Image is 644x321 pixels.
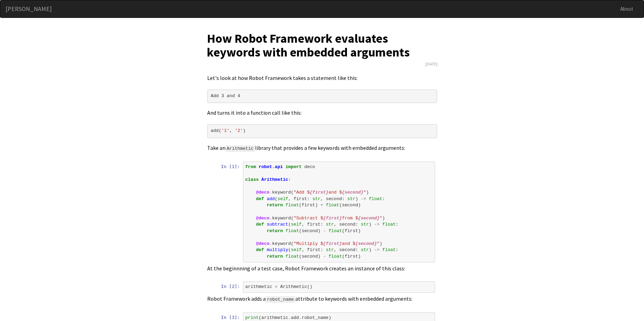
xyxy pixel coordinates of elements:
[334,247,337,252] span: ,
[334,222,337,227] span: ,
[256,247,264,252] span: def
[299,254,302,259] span: (
[356,222,358,227] span: :
[267,254,283,259] span: return
[302,315,328,320] span: robot_name
[261,315,288,320] span: arithmetic
[291,241,294,246] span: (
[0,0,57,18] a: [PERSON_NAME]
[245,284,272,289] span: arithmetic
[256,190,270,195] span: @deco
[307,222,320,227] span: first
[310,190,329,195] span: {first}
[302,247,304,252] span: ,
[259,315,262,320] span: (
[270,241,272,246] span: .
[267,196,275,201] span: add
[339,203,342,208] span: (
[320,203,323,208] span: +
[221,128,229,133] span: '1'
[323,228,326,234] span: -
[328,254,342,259] span: float
[313,196,320,201] span: str
[374,222,380,227] span: ->
[291,247,302,252] span: self
[272,190,291,195] span: keyword
[396,247,399,252] span: :
[342,196,345,201] span: :
[326,203,339,208] span: float
[302,203,315,208] span: first
[358,203,361,208] span: )
[288,196,291,201] span: ,
[291,216,294,221] span: (
[245,177,259,182] span: class
[326,196,342,201] span: second
[363,190,366,195] span: "
[302,228,318,234] span: second
[299,228,302,234] span: (
[230,128,232,133] span: ,
[328,228,342,234] span: float
[345,228,358,234] span: first
[425,60,437,68] time: [DATE]
[207,108,437,117] p: And turns it into a function call like this:
[323,216,342,221] span: {first}
[369,247,372,252] span: )
[288,247,291,252] span: (
[369,196,382,201] span: float
[339,247,356,252] span: second
[342,254,345,259] span: (
[377,241,380,246] span: "
[207,280,241,294] div: In [2]:
[286,164,302,169] span: import
[326,247,334,252] span: str
[358,254,361,259] span: )
[328,315,331,320] span: )
[291,190,294,195] span: (
[207,294,437,304] p: Robot Framework adds a attribute to keywords with embedded arguments:
[304,164,315,169] span: deco
[382,216,385,221] span: )
[277,196,288,201] span: self
[356,196,358,201] span: )
[267,203,283,208] span: return
[307,247,320,252] span: first
[299,203,302,208] span: (
[270,216,272,221] span: .
[267,247,288,252] span: multiply
[345,254,358,259] span: first
[318,254,320,259] span: )
[280,284,307,289] span: Arithmetic
[326,222,334,227] span: str
[207,264,437,273] p: At the beginnning of a test case, Robot Framework creates an instance of this class:
[302,254,318,259] span: second
[275,196,277,201] span: (
[245,164,256,169] span: from
[272,241,291,246] span: keyword
[286,228,299,234] span: float
[286,254,299,259] span: float
[361,247,369,252] span: str
[243,128,246,133] span: )
[355,241,377,246] span: {second}
[382,222,396,227] span: float
[270,190,272,195] span: .
[207,74,437,83] p: Let's look at how Robot Framework takes a statement like this:
[315,203,318,208] span: )
[211,93,240,99] code: Add 3 and 4
[323,254,326,259] span: -
[299,315,302,320] span: .
[256,222,264,227] span: def
[320,196,323,201] span: ,
[291,222,302,227] span: self
[342,241,355,246] span: and $
[259,164,283,169] span: robot.api
[361,222,369,227] span: str
[294,196,307,201] span: first
[256,241,270,246] span: @deco
[275,284,277,289] span: =
[288,222,291,227] span: (
[320,247,323,252] span: :
[356,247,358,252] span: :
